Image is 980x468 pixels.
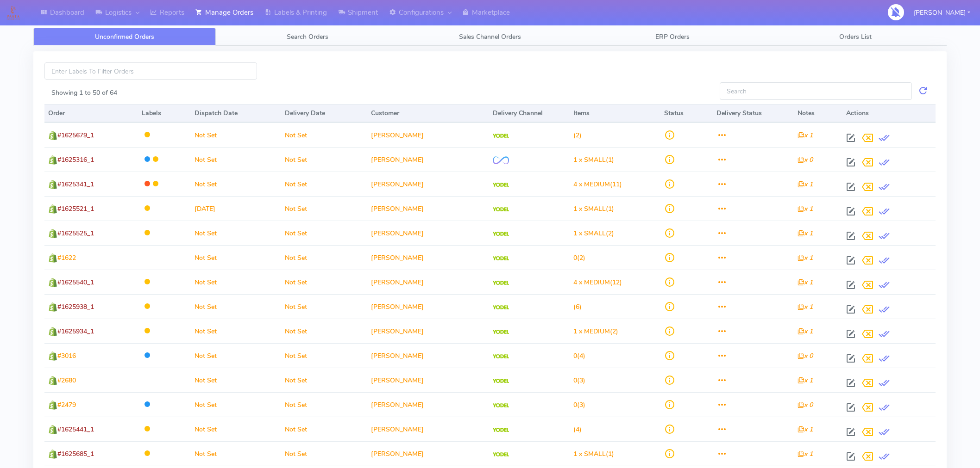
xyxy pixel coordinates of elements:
[493,428,509,432] img: Yodel
[367,368,489,392] td: [PERSON_NAME]
[95,32,154,41] span: Unconfirmed Orders
[57,253,76,262] span: #1622
[573,400,577,409] span: 0
[367,172,489,196] td: [PERSON_NAME]
[281,221,367,245] td: Not Set
[493,156,509,164] img: OnFleet
[573,425,582,434] span: (4)
[44,104,138,123] th: Order
[907,3,977,22] button: [PERSON_NAME]
[367,270,489,294] td: [PERSON_NAME]
[798,131,813,140] i: x 1
[33,28,947,46] ul: Tabs
[57,400,76,409] span: #2479
[281,294,367,319] td: Not Set
[281,368,367,392] td: Not Set
[573,351,577,360] span: 0
[842,104,936,123] th: Actions
[367,221,489,245] td: [PERSON_NAME]
[281,270,367,294] td: Not Set
[798,302,813,311] i: x 1
[573,131,582,140] span: (2)
[191,294,282,319] td: Not Set
[573,180,622,189] span: (11)
[573,278,610,287] span: 4 x MEDIUM
[573,229,606,238] span: 1 x SMALL
[281,196,367,221] td: Not Set
[191,319,282,343] td: Not Set
[191,221,282,245] td: Not Set
[367,245,489,270] td: [PERSON_NAME]
[493,379,509,383] img: Yodel
[798,376,813,385] i: x 1
[44,62,257,80] input: Enter Labels To Filter Orders
[573,327,618,336] span: (2)
[367,294,489,319] td: [PERSON_NAME]
[655,32,690,41] span: ERP Orders
[798,351,813,360] i: x 0
[573,155,614,164] span: (1)
[798,327,813,336] i: x 1
[573,204,614,213] span: (1)
[281,319,367,343] td: Not Set
[489,104,570,123] th: Delivery Channel
[713,104,794,123] th: Delivery Status
[57,180,94,189] span: #1625341_1
[367,343,489,368] td: [PERSON_NAME]
[573,450,614,458] span: (1)
[493,134,509,138] img: Yodel
[191,245,282,270] td: Not Set
[493,207,509,212] img: Yodel
[493,256,509,261] img: Yodel
[798,425,813,434] i: x 1
[57,376,76,385] span: #2680
[57,302,94,311] span: #1625938_1
[798,400,813,409] i: x 0
[573,351,585,360] span: (4)
[459,32,521,41] span: Sales Channel Orders
[191,343,282,368] td: Not Set
[281,343,367,368] td: Not Set
[57,351,76,360] span: #3016
[367,441,489,466] td: [PERSON_NAME]
[281,104,367,123] th: Delivery Date
[493,183,509,187] img: Yodel
[367,104,489,123] th: Customer
[493,452,509,457] img: Yodel
[191,123,282,147] td: Not Set
[281,147,367,172] td: Not Set
[493,330,509,334] img: Yodel
[57,131,94,140] span: #1625679_1
[573,253,577,262] span: 0
[367,392,489,417] td: [PERSON_NAME]
[191,196,282,221] td: [DATE]
[798,204,813,213] i: x 1
[573,204,606,213] span: 1 x SMALL
[493,403,509,408] img: Yodel
[191,417,282,441] td: Not Set
[720,82,912,99] input: Search
[191,147,282,172] td: Not Set
[281,417,367,441] td: Not Set
[367,417,489,441] td: [PERSON_NAME]
[573,376,585,385] span: (3)
[573,155,606,164] span: 1 x SMALL
[367,319,489,343] td: [PERSON_NAME]
[798,180,813,189] i: x 1
[57,229,94,238] span: #1625525_1
[57,425,94,434] span: #1625441_1
[287,32,328,41] span: Search Orders
[798,229,813,238] i: x 1
[191,104,282,123] th: Dispatch Date
[367,123,489,147] td: [PERSON_NAME]
[191,270,282,294] td: Not Set
[798,278,813,287] i: x 1
[794,104,842,123] th: Notes
[573,327,610,336] span: 1 x MEDIUM
[57,204,94,213] span: #1625521_1
[281,392,367,417] td: Not Set
[573,229,614,238] span: (2)
[493,354,509,359] img: Yodel
[281,123,367,147] td: Not Set
[573,400,585,409] span: (3)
